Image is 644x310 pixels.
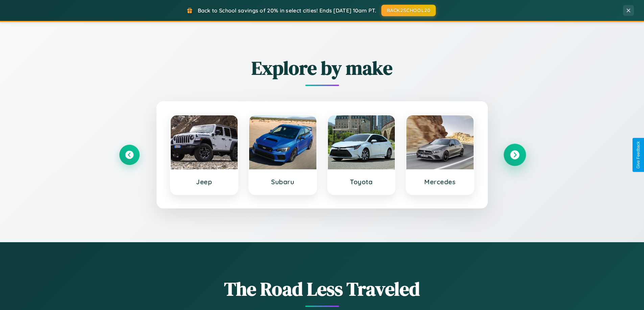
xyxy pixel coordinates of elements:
[198,7,376,14] span: Back to School savings of 20% in select cities! Ends [DATE] 10am PT.
[177,178,231,186] h3: Jeep
[119,276,525,302] h1: The Road Less Traveled
[335,178,388,186] h3: Toyota
[413,178,467,186] h3: Mercedes
[256,178,310,186] h3: Subaru
[636,141,641,169] div: Give Feedback
[381,5,436,16] button: BACK2SCHOOL20
[119,55,525,81] h2: Explore by make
